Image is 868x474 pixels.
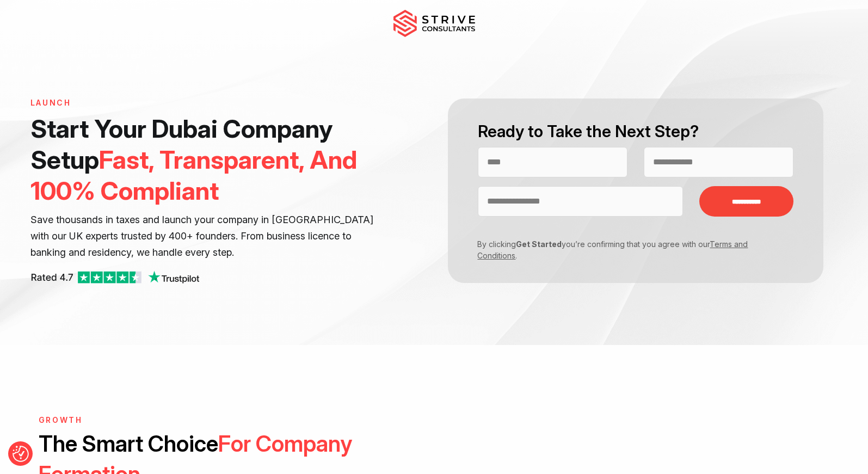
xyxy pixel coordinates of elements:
form: Contact form [434,99,838,283]
span: Fast, Transparent, And 100% Compliant [30,144,357,206]
p: By clicking you’re confirming that you agree with our . [470,238,785,261]
h1: Start Your Dubai Company Setup [30,113,378,206]
img: Revisit consent button [13,446,29,462]
button: Consent Preferences [13,446,29,462]
a: Terms and Conditions [477,239,748,260]
h6: LAUNCH [30,99,378,108]
img: main-logo.svg [393,10,475,37]
strong: Get Started [516,239,562,249]
h2: Ready to Take the Next Step? [478,120,793,143]
p: Save thousands in taxes and launch your company in [GEOGRAPHIC_DATA] with our UK experts trusted ... [30,212,378,261]
h6: GROWTH [39,416,426,425]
